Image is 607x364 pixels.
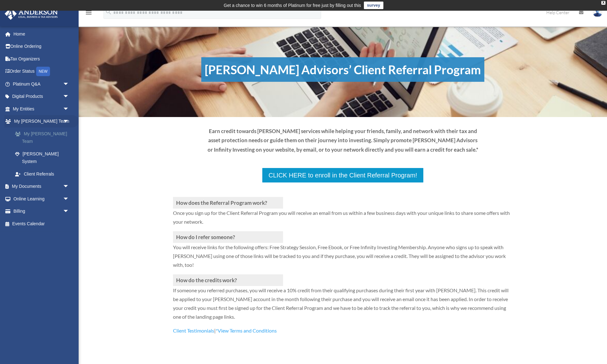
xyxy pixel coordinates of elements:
[173,209,513,231] p: Once you sign up for the Client Referral Program you will receive an email from us within a few b...
[63,205,75,218] span: arrow_drop_down
[85,9,92,16] i: menu
[9,148,79,168] a: [PERSON_NAME] System
[63,115,75,128] span: arrow_drop_down
[4,180,79,193] a: My Documentsarrow_drop_down
[4,205,79,218] a: Billingarrow_drop_down
[85,11,92,16] a: menu
[3,8,60,20] img: Anderson Advisors Platinum Portal
[36,67,50,76] div: NEW
[4,53,79,65] a: Tax Organizers
[216,328,277,337] a: *View Terms and Conditions
[63,90,75,103] span: arrow_drop_down
[173,231,283,243] h3: How do I refer someone?
[63,193,75,205] span: arrow_drop_down
[4,217,79,230] a: Events Calendar
[4,193,79,205] a: Online Learningarrow_drop_down
[207,126,479,154] p: Earn credit towards [PERSON_NAME] services while helping your friends, family, and network with t...
[63,103,75,115] span: arrow_drop_down
[4,28,79,40] a: Home
[4,115,79,128] a: My [PERSON_NAME] Teamarrow_drop_down
[105,8,112,15] i: search
[4,103,79,115] a: My Entitiesarrow_drop_down
[262,167,424,183] a: CLICK HERE to enroll in the Client Referral Program!
[364,2,383,9] a: survey
[173,326,513,335] p: |
[4,90,79,103] a: Digital Productsarrow_drop_down
[593,8,602,17] img: User Pic
[63,78,75,91] span: arrow_drop_down
[173,286,513,326] p: If someone you referred purchases, you will receive a 10% credit from their qualifying purchases ...
[601,1,605,5] div: close
[63,180,75,193] span: arrow_drop_down
[224,2,361,9] div: Get a chance to win 6 months of Platinum for free just by filling out this
[4,65,79,78] a: Order StatusNEW
[173,274,283,286] h3: How do the credits work?
[9,168,75,180] a: Client Referrals
[173,328,214,337] a: Client Testimonials
[173,197,283,209] h3: How does the Referral Program work?
[173,243,513,274] p: You will receive links for the following offers: Free Strategy Session, Free Ebook, or Free Infin...
[4,78,79,90] a: Platinum Q&Aarrow_drop_down
[9,127,79,148] a: My [PERSON_NAME] Team
[4,40,79,53] a: Online Ordering
[201,57,484,82] h1: [PERSON_NAME] Advisors’ Client Referral Program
